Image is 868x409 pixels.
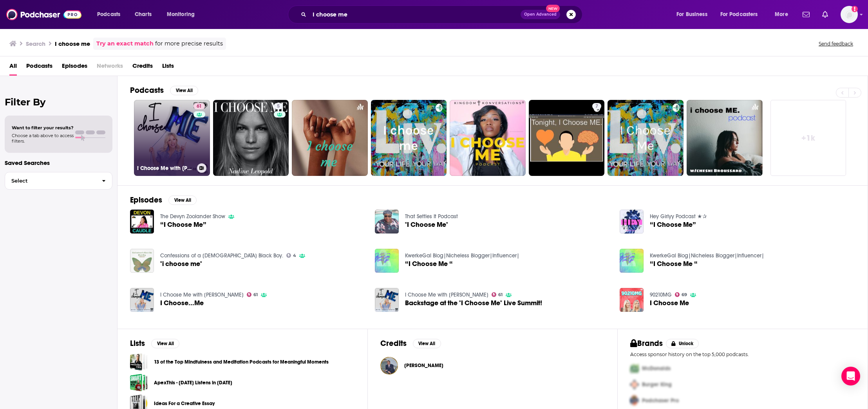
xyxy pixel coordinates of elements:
[650,300,689,306] a: I Choose Me
[170,86,198,95] button: View All
[841,6,858,23] button: Show profile menu
[130,210,154,233] a: “I Choose Me”
[666,339,699,348] button: Unlock
[130,8,156,21] a: Charts
[816,40,855,47] button: Send feedback
[130,338,179,348] a: ListsView All
[720,9,758,20] span: For Podcasters
[162,60,174,76] a: Lists
[405,213,458,220] a: That Settles It Podcast
[592,103,601,109] a: 7
[97,9,120,20] span: Podcasts
[841,6,858,23] span: Logged in as TeszlerPR
[134,100,210,176] a: 61I Choose Me with [PERSON_NAME]
[405,300,542,306] a: Backstage at the "I Choose Me" Live Summit!
[168,195,197,205] button: View All
[380,357,398,375] img: Kevin Trudeau
[650,252,764,259] a: KwerkeGal Blog|Nicheless Blogger|Influencer|
[9,60,17,76] a: All
[627,376,642,393] img: Second Pro Logo
[154,358,329,366] a: 13 of the Top Mindfulness and Meditation Podcasts for Meaningful Moments
[405,291,488,298] a: I Choose Me with Jennie Garth
[630,351,855,357] p: Access sponsor history on the top 5,000 podcasts.
[197,103,202,110] span: 61
[253,293,258,297] span: 61
[293,254,296,257] span: 4
[154,378,232,387] a: ApexThis - [DATE] Listens in [DATE]
[132,60,153,76] a: Credits
[160,300,204,306] a: I Choose...Me
[375,210,399,233] img: "I Choose Me"
[167,9,195,20] span: Monitoring
[405,221,448,228] a: "I Choose Me"
[380,353,605,378] button: Kevin TrudeauKevin Trudeau
[213,100,289,176] a: 5
[151,339,179,348] button: View All
[309,8,521,21] input: Search podcasts, credits, & more...
[375,288,399,312] img: Backstage at the "I Choose Me" Live Summit!
[26,40,45,47] h3: Search
[675,292,687,297] a: 69
[26,60,52,76] a: Podcasts
[650,213,707,220] a: Hey Girlyy Podcast ★✰
[715,8,769,21] button: open menu
[529,100,605,176] a: 7
[642,381,672,388] span: Burger King
[642,397,679,404] span: Podchaser Pro
[375,249,399,273] img: “I Choose Me “
[130,353,148,371] a: 13 of the Top Mindfulness and Meditation Podcasts for Meaningful Moments
[524,13,557,16] span: Open Advanced
[55,40,90,47] h3: I choose me
[193,103,205,109] a: 61
[642,365,671,372] span: McDonalds
[380,338,407,348] h2: Credits
[620,249,644,273] img: “I Choose Me “
[770,100,846,176] a: +1k
[627,393,642,409] img: Third Pro Logo
[650,291,672,298] a: 90210MG
[627,360,642,376] img: First Pro Logo
[799,8,813,21] a: Show notifications dropdown
[769,8,798,21] button: open menu
[413,339,441,348] button: View All
[775,9,788,20] span: More
[6,7,81,22] img: Podchaser - Follow, Share and Rate Podcasts
[650,261,698,267] span: “I Choose Me “
[404,362,443,369] span: [PERSON_NAME]
[819,8,831,21] a: Show notifications dropdown
[620,288,644,312] img: I Choose Me
[12,133,74,144] span: Choose a tab above to access filters.
[405,252,519,259] a: KwerkeGal Blog|Nicheless Blogger|Influencer|
[841,6,858,23] img: User Profile
[160,213,225,220] a: The Devyn Zoolander Show
[12,125,74,130] span: Want to filter your results?
[650,221,696,228] a: “I Choose Me”
[404,362,443,369] a: Kevin Trudeau
[671,8,717,21] button: open menu
[546,5,560,12] span: New
[62,60,87,76] a: Episodes
[620,210,644,233] img: “I Choose Me”
[595,103,598,110] span: 7
[160,261,202,267] span: "i choose me"
[92,8,130,21] button: open menu
[130,338,145,348] h2: Lists
[5,178,96,183] span: Select
[130,374,148,391] span: ApexThis - Tuesday Listens in 2018
[405,261,453,267] span: “I Choose Me “
[160,221,206,228] a: “I Choose Me”
[137,165,194,172] h3: I Choose Me with [PERSON_NAME]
